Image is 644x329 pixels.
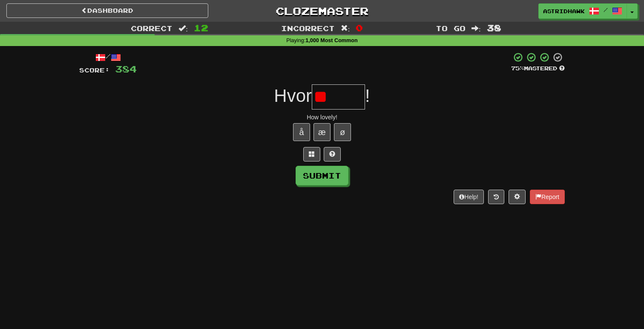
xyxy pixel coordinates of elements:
button: æ [313,123,331,141]
a: Clozemaster [221,3,423,18]
button: å [293,123,310,141]
span: : [341,25,350,32]
button: Round history (alt+y) [488,190,504,204]
button: Submit [296,166,348,185]
span: To go [436,24,466,32]
span: 12 [194,23,208,33]
span: : [471,25,481,32]
button: Report [530,190,565,204]
span: astridhawk [543,7,585,15]
button: ø [334,123,351,141]
a: astridhawk / [538,3,627,19]
strong: 1,000 Most Common [305,38,357,43]
span: Score: [79,66,110,74]
div: / [79,52,137,63]
span: 75 % [511,65,524,72]
span: Incorrect [281,24,335,32]
span: Correct [131,24,172,32]
div: How lovely! [79,113,565,121]
div: Mastered [511,65,565,72]
span: 38 [487,23,501,33]
span: 384 [115,63,137,74]
button: Switch sentence to multiple choice alt+p [303,147,320,162]
span: ! [365,86,370,106]
span: / [604,7,608,13]
span: : [178,25,188,32]
button: Single letter hint - you only get 1 per sentence and score half the points! alt+h [324,147,341,162]
a: Dashboard [6,3,208,18]
span: Hvor [274,86,312,106]
span: 0 [356,23,363,33]
button: Help! [454,190,484,204]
